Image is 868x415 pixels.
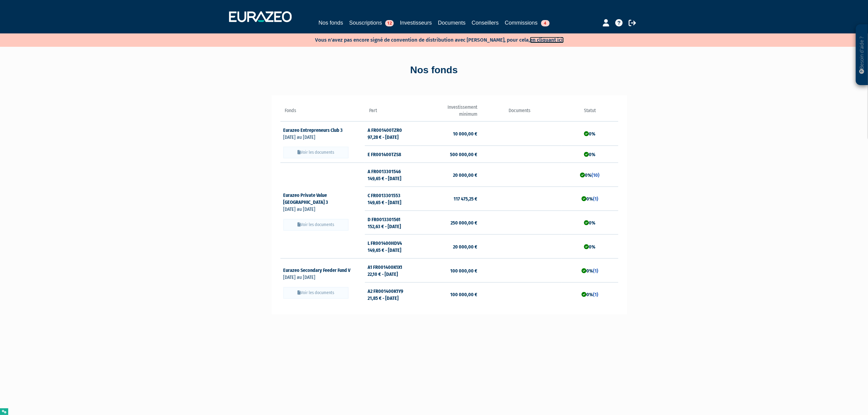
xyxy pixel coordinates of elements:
th: Statut [562,104,618,121]
td: 0% [562,211,618,235]
a: Souscriptions12 [349,19,394,27]
td: A1 FR001400K1X1 22,10 € - [DATE] [365,259,421,283]
td: 20 000,00 € [421,163,477,187]
p: Vous n'avez pas encore signé de convention de distribution avec [PERSON_NAME], pour cela, [297,35,564,44]
a: Conseillers [472,19,499,27]
a: Commissions4 [505,19,550,27]
a: (1) [593,292,598,297]
a: Nos fonds [318,19,343,27]
td: 250 000,00 € [421,211,477,235]
a: Eurazeo Secondary Feeder Fund V [283,267,356,273]
a: Investisseurs [400,19,432,27]
span: [DATE] au [DATE] [283,206,316,212]
td: 0% [562,121,618,146]
td: D FR0013301561 152,63 € - [DATE] [365,211,421,235]
td: 10 000,00 € [421,121,477,146]
td: E FR001400TZS8 [365,146,421,163]
a: Eurazeo Private Value [GEOGRAPHIC_DATA] 3 [283,192,334,205]
a: Eurazeo Entrepreneurs Club 3 [283,127,348,133]
td: 0% [562,163,618,187]
span: [DATE] au [DATE] [283,274,316,280]
a: (1) [593,196,598,202]
span: 4 [541,20,550,26]
td: 500 000,00 € [421,146,477,163]
td: 0% [562,146,618,163]
td: 20 000,00 € [421,235,477,259]
div: Nos fonds [261,63,607,77]
img: 1732889491-logotype_eurazeo_blanc_rvb.png [229,11,292,22]
span: 12 [385,20,394,26]
button: Voir les documents [283,287,348,299]
th: Documents [477,104,562,121]
td: A FR001400TZR0 97,28 € - [DATE] [365,121,421,146]
span: [DATE] au [DATE] [283,134,316,140]
p: Besoin d'aide ? [859,28,866,82]
td: 100 000,00 € [421,259,477,283]
td: L FR001400HDV4 149,65 € - [DATE] [365,235,421,259]
th: Part [365,104,421,121]
th: Investissement minimum [421,104,477,121]
td: 0% [562,187,618,211]
td: 117 475,25 € [421,187,477,211]
td: A FR0013301546 149,65 € - [DATE] [365,163,421,187]
th: Fonds [280,104,365,121]
button: Voir les documents [283,147,348,158]
button: Voir les documents [283,219,348,231]
td: 0% [562,259,618,283]
td: 100 000,00 € [421,282,477,306]
a: en cliquant ici. [530,37,564,43]
td: A2 FR001400K1Y9 21,85 € - [DATE] [365,282,421,306]
a: Documents [438,19,466,27]
td: 0% [562,235,618,259]
td: 0% [562,282,618,306]
a: (1) [593,268,598,274]
a: (10) [592,172,600,178]
td: C FR0013301553 149,65 € - [DATE] [365,187,421,211]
